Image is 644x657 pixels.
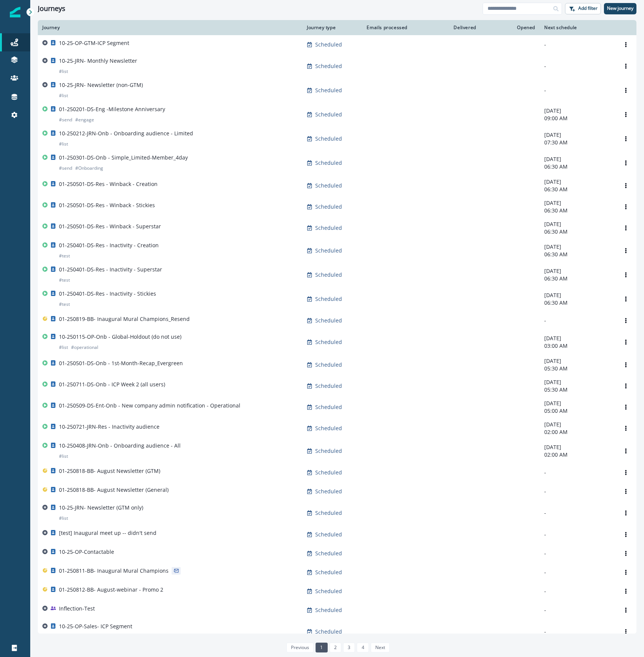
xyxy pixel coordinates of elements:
a: 01-250401-DS-Res - Inactivity - Superstar#testScheduled-[DATE]06:30 AMOptions [38,263,636,287]
p: Scheduled [315,447,342,455]
p: Scheduled [315,587,342,595]
a: 10-25-OP-Sales- ICP Segment#segmentScheduled--Options [38,620,636,644]
p: 01-250711-DS-Onb - ICP Week 2 (all users) [59,381,165,388]
p: 01-250509-DS-Ent-Onb - New company admin notification - Operational [59,402,240,409]
button: Add filter [565,3,601,14]
button: Options [620,157,632,169]
a: Next page [371,643,390,652]
div: Journey type [307,25,355,31]
button: Options [620,201,632,212]
a: 01-250711-DS-Onb - ICP Week 2 (all users)Scheduled-[DATE]05:30 AMOptions [38,375,636,397]
button: Options [620,445,632,457]
div: Opened [485,25,535,31]
ul: Pagination [285,643,390,652]
p: [DATE] [544,400,611,407]
button: Options [620,60,632,72]
p: 06:30 AM [544,275,611,282]
p: Scheduled [315,361,342,369]
p: 01-250811-BB- Inaugural Mural Champions [59,567,169,575]
p: - [544,41,611,48]
p: Scheduled [315,295,342,303]
p: Scheduled [315,271,342,279]
p: - [544,469,611,476]
p: 06:30 AM [544,228,611,236]
p: - [544,87,611,94]
button: Options [620,133,632,144]
p: [DATE] [544,335,611,342]
div: Delivered [416,25,476,31]
a: 01-250401-DS-Res - Inactivity - Creation#testScheduled-[DATE]06:30 AMOptions [38,239,636,263]
a: 01-250812-BB- August-webinar - Promo 2Scheduled--Options [38,582,636,601]
a: 01-250818-BB- August Newsletter (GTM)Scheduled--Options [38,463,636,482]
a: Page 4 [357,643,368,652]
p: - [544,509,611,517]
p: 05:30 AM [544,386,611,394]
p: Scheduled [315,382,342,390]
p: Scheduled [315,41,342,48]
a: 01-250501-DS-Res - Winback - SuperstarScheduled-[DATE]06:30 AMOptions [38,217,636,239]
button: Options [620,507,632,519]
a: 10-25-OP-GTM-ICP SegmentScheduled--Options [38,35,636,54]
a: 10-25-OP-ContactableScheduled--Options [38,544,636,563]
p: 02:00 AM [544,428,611,436]
button: Options [620,401,632,413]
p: 06:30 AM [544,251,611,258]
a: 01-250501-DS-Res - Winback - CreationScheduled-[DATE]06:30 AMOptions [38,175,636,196]
p: - [544,606,611,614]
a: 10-250212-JRN-Onb - Onboarding audience - Limited#listScheduled-[DATE]07:30 AMOptions [38,127,636,151]
p: 01-250201-DS-Eng -Milestone Anniversary [59,105,165,113]
button: Options [620,293,632,305]
p: Scheduled [315,469,342,476]
div: Next schedule [544,25,611,31]
a: Page 1 is your current page [316,643,327,652]
p: Scheduled [315,606,342,614]
p: - [544,317,611,324]
a: Page 2 [330,643,341,652]
button: New journey [604,3,636,14]
a: 01-250819-BB- Inaugural Mural Champions_ResendScheduled--Options [38,311,636,330]
p: Scheduled [315,488,342,495]
p: 01-250501-DS-Res - Winback - Creation [59,180,158,188]
p: Scheduled [315,224,342,232]
p: - [544,62,611,70]
button: Options [620,586,632,597]
p: Scheduled [315,338,342,346]
p: 10-25-JRN- Newsletter (non-GTM) [59,81,143,89]
p: Scheduled [315,628,342,635]
p: [DATE] [544,155,611,163]
a: 01-250501-DS-Res - Winback - StickiesScheduled-[DATE]06:30 AMOptions [38,196,636,217]
p: # Onboarding [75,164,103,172]
p: Scheduled [315,317,342,324]
p: 05:00 AM [544,407,611,415]
p: 01-250401-DS-Res - Inactivity - Stickies [59,290,156,298]
p: 01-250812-BB- August-webinar - Promo 2 [59,586,163,593]
button: Options [620,486,632,497]
p: [test] Inaugural meet up -- didn't send [59,529,156,537]
button: Options [620,336,632,348]
p: # list [59,452,68,460]
p: 10-250115-OP-Onb - Global-Holdout (do not use) [59,333,181,341]
a: Page 3 [343,643,355,652]
p: # list [59,68,68,75]
p: 10-25-JRN- Newsletter (GTM only) [59,504,143,511]
p: 10-250212-JRN-Onb - Onboarding audience - Limited [59,130,193,137]
button: Options [620,467,632,478]
p: Add filter [578,6,598,11]
p: # test [59,301,70,308]
a: 10-25-JRN- Monthly Newsletter#listScheduled--Options [38,54,636,78]
a: 10-250408-JRN-Onb - Onboarding audience - All#listScheduled-[DATE]02:00 AMOptions [38,439,636,463]
button: Options [620,222,632,234]
p: # list [59,344,68,351]
p: # send [59,164,72,172]
p: [DATE] [544,199,611,207]
p: 05:30 AM [544,365,611,372]
a: 01-250401-DS-Res - Inactivity - Stickies#testScheduled-[DATE]06:30 AMOptions [38,287,636,311]
a: 01-250201-DS-Eng -Milestone Anniversary#send#engageScheduled-[DATE]09:00 AMOptions [38,102,636,127]
p: 10-25-OP-Sales- ICP Segment [59,623,132,630]
p: - [544,628,611,635]
p: New journey [607,6,633,11]
p: Scheduled [315,159,342,167]
p: 01-250819-BB- Inaugural Mural Champions_Resend [59,315,190,323]
p: Scheduled [315,247,342,254]
p: [DATE] [544,378,611,386]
